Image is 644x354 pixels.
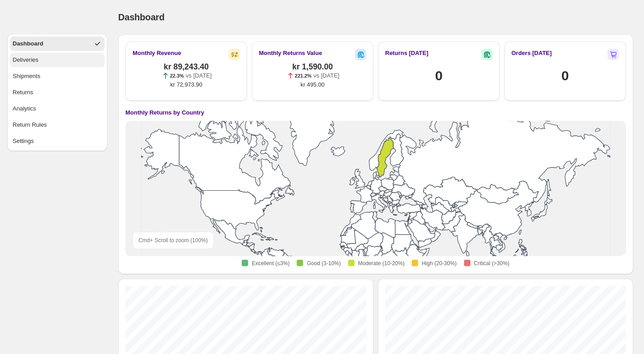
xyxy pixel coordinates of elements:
button: Deliveries [10,53,105,67]
div: Shipments [13,72,40,81]
span: kr 89,243.40 [164,62,209,71]
span: Excellent (≤3%) [252,260,290,267]
button: Dashboard [10,37,105,51]
button: Settings [10,134,105,148]
div: Analytics [13,104,36,113]
div: Deliveries [13,55,38,64]
span: Dashboard [118,12,165,22]
span: 22.3% [170,73,184,78]
button: Returns [10,85,105,100]
button: Shipments [10,69,105,83]
span: Critical (>30%) [474,260,510,267]
p: vs [DATE] [186,71,212,80]
button: Return Rules [10,118,105,132]
div: Cmd + Scroll to zoom ( 100 %) [133,232,214,249]
span: Good (3-10%) [307,260,340,267]
span: 221.2% [295,73,312,78]
p: vs [DATE] [313,71,340,80]
button: Analytics [10,101,105,116]
h2: Returns [DATE] [385,49,428,58]
span: kr 495.00 [300,80,324,89]
span: kr 1,590.00 [292,62,333,71]
h2: Orders [DATE] [511,49,552,58]
span: Moderate (10-20%) [358,260,405,267]
span: High (20-30%) [422,260,456,267]
h2: Monthly Returns Value [259,49,322,58]
h2: Monthly Revenue [133,49,181,58]
div: Returns [13,88,33,97]
h1: 0 [561,67,569,85]
div: Settings [13,137,34,146]
div: Dashboard [13,39,43,48]
h1: 0 [435,67,442,85]
span: kr 72,973.90 [170,80,202,89]
h4: Monthly Returns by Country [125,108,204,117]
div: Return Rules [13,120,47,129]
